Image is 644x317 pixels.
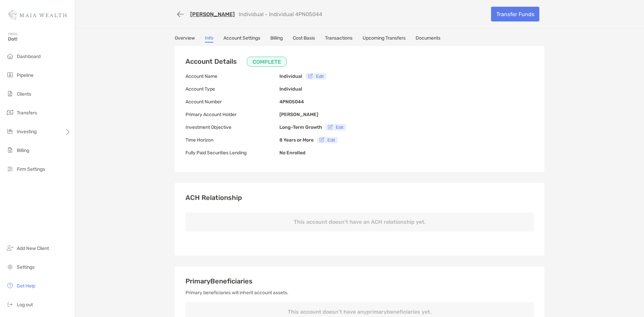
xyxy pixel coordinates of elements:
[185,212,534,231] p: This account doesn’t have an ACH relationship yet.
[17,72,34,78] span: Pipeline
[325,124,346,130] button: Edit
[185,136,279,144] p: Time Horizon
[185,57,287,67] h3: Account Details
[205,35,213,43] a: Info
[239,11,322,17] p: Individual - Individual 4PN05044
[6,71,14,79] img: pipeline icon
[279,86,302,92] b: Individual
[6,90,14,98] img: clients icon
[17,110,37,116] span: Transfers
[17,148,29,153] span: Billing
[6,127,14,135] img: investing icon
[17,54,41,59] span: Dashboard
[17,91,31,97] span: Clients
[185,194,534,202] h3: ACH Relationship
[185,277,253,285] span: Primary Beneficiaries
[6,244,14,252] img: add_new_client icon
[279,73,302,79] b: Individual
[253,58,281,66] p: COMPLETE
[416,35,440,43] a: Documents
[6,52,14,60] img: dashboard icon
[325,35,353,43] a: Transactions
[17,264,35,270] span: Settings
[190,11,235,17] a: [PERSON_NAME]
[185,149,279,157] p: Fully Paid Securities Lending
[293,35,315,43] a: Cost Basis
[185,288,534,297] p: Primary beneficiaries will inherit account assets.
[17,166,45,172] span: Firm Settings
[317,137,338,143] button: Edit
[17,129,37,135] span: Investing
[17,246,49,251] span: Add New Client
[223,35,260,43] a: Account Settings
[279,137,314,143] b: 8 Years or More
[185,72,279,81] p: Account Name
[185,98,279,106] p: Account Number
[17,283,35,289] span: Get Help
[491,7,539,21] a: Transfer Funds
[17,302,33,308] span: Log out
[8,3,67,27] img: Zoe Logo
[6,146,14,154] img: billing icon
[363,35,406,43] a: Upcoming Transfers
[175,35,195,43] a: Overview
[306,73,326,80] button: Edit
[270,35,283,43] a: Billing
[279,150,306,156] b: No Enrolled
[185,110,279,119] p: Primary Account Holder
[6,165,14,173] img: firm-settings icon
[185,123,279,131] p: Investment Objective
[6,300,14,308] img: logout icon
[6,108,14,116] img: transfers icon
[6,281,14,289] img: get-help icon
[279,99,304,105] b: 4PN05044
[279,124,322,130] b: Long-Term Growth
[185,85,279,93] p: Account Type
[6,263,14,271] img: settings icon
[279,112,318,117] b: [PERSON_NAME]
[8,36,71,42] span: Dot!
